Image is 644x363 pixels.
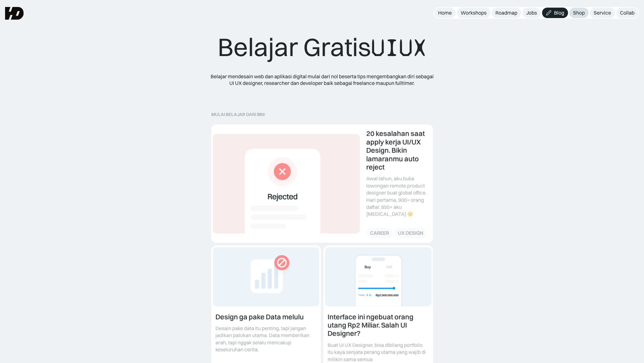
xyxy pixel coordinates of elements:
[218,32,427,63] div: Belajar Gratis
[526,10,537,16] div: Jobs
[573,10,585,16] div: Shop
[495,10,517,16] div: Roadmap
[522,8,541,18] a: Jobs
[616,8,638,18] a: Collab
[438,10,452,16] div: Home
[371,33,427,63] span: UIUX
[208,73,436,86] div: Belajar mendesain web dan aplikasi digital mulai dari nol beserta tips mengembangkan diri sebagai...
[434,8,456,18] a: Home
[211,112,433,117] div: MULAI BELAJAR DARI SINI
[542,8,568,18] a: Blog
[461,10,487,16] div: Workshops
[492,8,521,18] a: Roadmap
[590,8,615,18] a: Service
[620,10,634,16] div: Collab
[554,10,564,16] div: Blog
[457,8,490,18] a: Workshops
[569,8,589,18] a: Shop
[594,10,611,16] div: Service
